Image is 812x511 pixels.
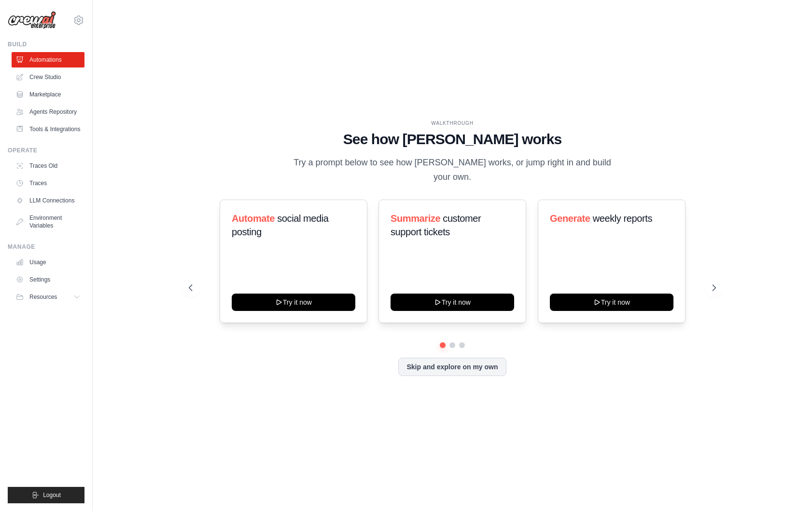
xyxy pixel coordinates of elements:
span: Summarize [391,213,440,224]
a: Usage [12,255,84,270]
button: Try it now [550,294,673,311]
span: Generate [550,213,590,224]
button: Try it now [232,294,355,311]
button: Try it now [391,294,514,311]
a: Crew Studio [12,69,84,85]
span: customer support tickets [391,213,481,237]
img: Logo [8,11,56,29]
a: Settings [12,272,84,287]
a: Traces Old [12,158,84,174]
span: Resources [29,293,57,301]
span: weekly reports [592,213,652,224]
h1: See how [PERSON_NAME] works [189,131,716,148]
span: Logout [43,491,61,499]
button: Skip and explore on my own [398,358,506,376]
div: Operate [8,147,84,154]
button: Logout [8,487,84,503]
a: Marketplace [12,87,84,102]
button: Resources [12,289,84,305]
p: Try a prompt below to see how [PERSON_NAME] works, or jump right in and build your own. [290,156,615,184]
a: Tools & Integrations [12,121,84,137]
a: Environment Variables [12,210,84,233]
div: WALKTHROUGH [189,120,716,127]
span: social media posting [232,213,329,237]
div: Build [8,40,84,48]
a: Agents Repository [12,104,84,120]
a: LLM Connections [12,193,84,208]
a: Automations [12,52,84,67]
a: Traces [12,175,84,191]
div: Manage [8,243,84,251]
span: Automate [232,213,275,224]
